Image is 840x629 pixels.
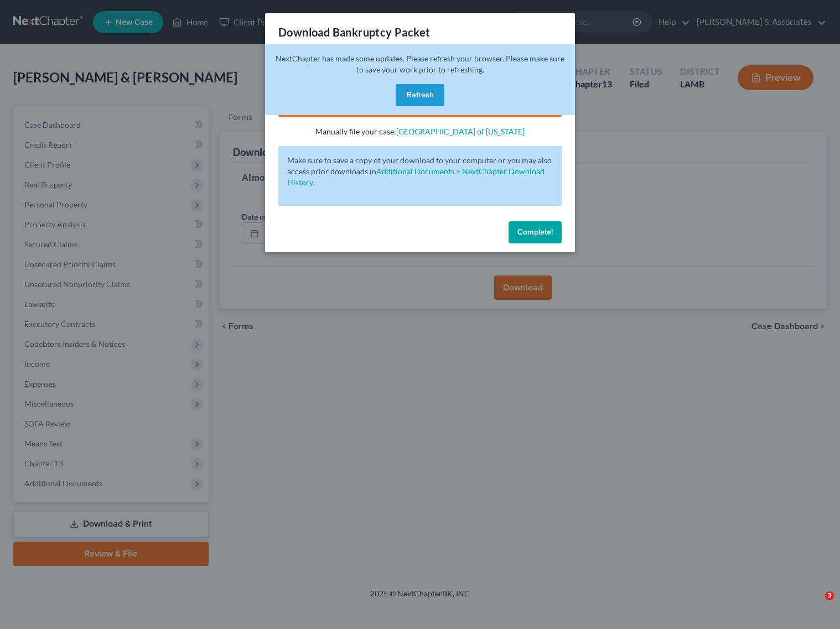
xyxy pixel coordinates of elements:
[802,591,829,618] iframe: Intercom live chat
[396,127,525,136] a: [GEOGRAPHIC_DATA] of [US_STATE]
[825,591,834,600] span: 3
[287,155,553,188] p: Make sure to save a copy of your download to your computer or you may also access prior downloads in
[278,126,562,137] p: Manually file your case:
[517,227,553,237] span: Complete!
[396,84,444,106] button: Refresh
[278,24,430,40] h3: Download Bankruptcy Packet
[509,221,562,243] button: Complete!
[276,54,564,74] span: NextChapter has made some updates. Please refresh your browser. Please make sure to save your wor...
[287,167,545,187] a: Additional Documents > NextChapter Download History.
